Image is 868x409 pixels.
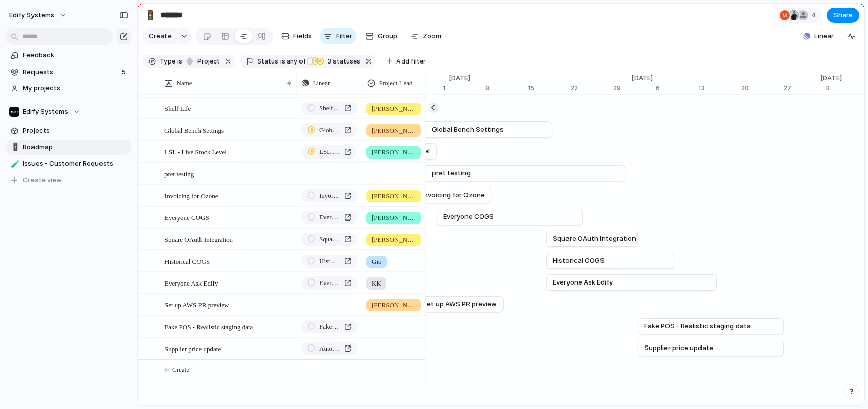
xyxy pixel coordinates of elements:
a: Everyone COGS [443,209,576,225]
a: Feedback [5,48,132,63]
span: LSL - Live Stock Level [319,147,340,157]
div: 🧪 [11,158,18,170]
span: Create [172,365,189,375]
span: Edify Systems [23,107,68,117]
span: Projects [23,125,128,136]
span: Share [833,10,853,20]
span: Filter [336,31,352,41]
span: [DATE] [814,73,848,83]
span: Set up AWS PR preview [422,299,497,309]
span: Invoicing (Ozone Back to Normal) [319,191,340,201]
a: Invoicing for Ozone [413,187,485,203]
span: Fields [293,31,312,41]
button: Filter [320,28,356,44]
span: Gio [372,257,382,267]
div: 29 [613,84,625,93]
a: Historical COGS [553,253,667,268]
span: Name [177,78,192,88]
a: Supplier price update [644,340,777,356]
span: Fake POS - Realistic staging data [644,321,751,331]
div: 6 [656,84,698,93]
a: Everyone Ask Edify [301,276,357,290]
span: Invoicing for Ozone [164,190,218,201]
button: 🧪 [9,159,19,169]
button: Share [827,8,859,23]
button: 🚦 [142,7,158,23]
a: Everyone Ask Edify [553,275,710,290]
a: Fake POS - Realistic staging data [644,319,777,334]
div: 27 [784,84,814,93]
div: 22 [571,84,613,93]
span: is [177,57,182,66]
span: Everyone Ask Edify [553,277,613,288]
span: [PERSON_NAME] [372,300,416,310]
a: Auto-update default supplier pricing [301,342,357,355]
span: Square OAuth Integration [164,233,233,245]
button: Edify Systems [5,104,132,119]
span: Project Lead [379,78,413,88]
span: Issues - Customer Requests [23,159,128,169]
span: Global Bench Settings [319,125,340,135]
span: Set up AWS PR preview [164,299,229,310]
a: Square OAuth Integration [301,233,357,246]
button: 3 statuses [306,56,362,67]
button: 🚦 [9,142,19,152]
div: 1 [443,84,485,93]
span: Everyone COGS [319,212,340,223]
span: Everyone Ask Edify [164,277,218,289]
span: Group [378,31,397,41]
div: 15 [528,84,571,93]
button: Edify Systems [5,7,72,23]
span: Create view [23,175,62,185]
button: Create view [5,173,132,188]
span: [DATE] [443,73,476,83]
span: [PERSON_NAME] [372,235,416,245]
span: statuses [325,57,360,66]
span: My projects [23,83,128,93]
button: Add filter [381,54,432,69]
button: project [183,56,222,67]
button: Create [148,360,441,381]
span: Square OAuth Integration [553,234,636,244]
span: Linear [814,31,834,41]
span: Roadmap [23,142,128,152]
button: Fields [277,28,316,44]
span: KK [372,278,381,289]
button: Create [143,28,177,44]
span: Auto-update default supplier pricing [319,343,340,354]
span: Requests [23,67,119,77]
a: Invoicing (Ozone Back to Normal) [301,189,357,202]
div: 🚦 [11,141,18,153]
a: 🧪Issues - Customer Requests [5,156,132,171]
span: [PERSON_NAME] [372,125,416,136]
span: is [280,57,285,66]
a: Requests5 [5,65,132,80]
a: Global Bench Settings [301,123,357,137]
span: Historical COGS [553,256,605,266]
a: My projects [5,81,132,96]
span: Type [160,57,175,66]
span: any of [285,57,305,66]
span: [PERSON_NAME] [372,213,416,223]
span: Create [149,31,172,41]
button: Linear [799,28,838,44]
a: Fake POS - Realistic staging data [301,320,357,333]
a: LSL - Live Stock Level [301,145,357,159]
span: [PERSON_NAME] [372,104,416,114]
span: Square OAuth Integration [319,234,340,244]
span: [PERSON_NAME] [372,191,416,201]
a: pret testing [291,166,619,181]
span: Shelf Life [164,102,191,114]
span: Historical COGS [319,256,340,266]
span: Fake POS - Realistic staging data [164,321,253,332]
span: Supplier price update [164,342,221,354]
span: Global Bench Settings [432,124,504,135]
span: project [194,57,220,66]
span: 5 [122,67,128,77]
span: Invoicing for Ozone [422,190,485,200]
span: Shelf Life [319,103,340,113]
span: Zoom [423,31,441,41]
span: Everyone Ask Edify [319,278,340,288]
span: Feedback [23,50,128,60]
span: Everyone COGS [443,212,494,222]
